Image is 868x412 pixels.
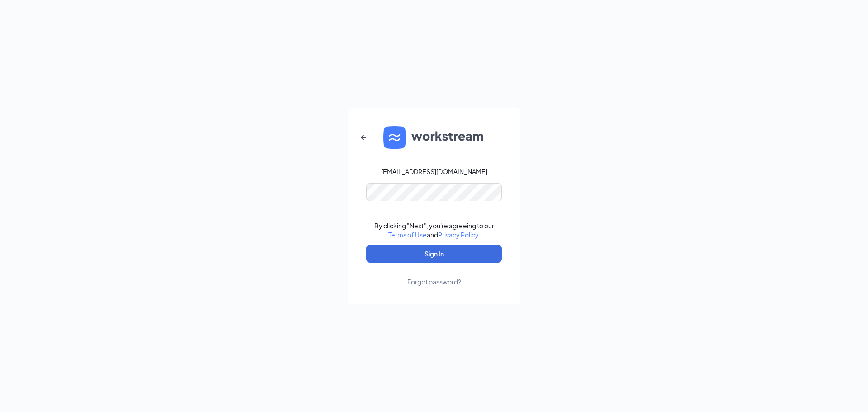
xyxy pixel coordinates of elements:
[407,263,461,286] a: Forgot password?
[407,277,461,286] div: Forgot password?
[388,231,427,239] a: Terms of Use
[438,231,478,239] a: Privacy Policy
[358,132,369,143] svg: ArrowLeftNew
[353,127,374,148] button: ArrowLeftNew
[366,245,502,263] button: Sign In
[383,126,485,149] img: WS logo and Workstream text
[374,221,494,239] div: By clicking "Next", you're agreeing to our and .
[381,167,487,176] div: [EMAIL_ADDRESS][DOMAIN_NAME]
